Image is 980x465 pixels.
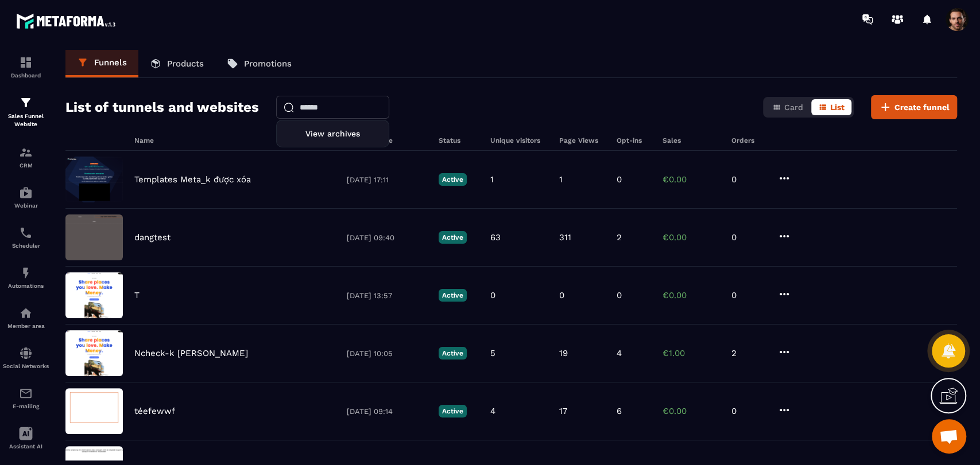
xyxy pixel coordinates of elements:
[19,386,33,400] img: email
[663,136,720,144] h6: Sales
[830,103,845,112] span: List
[559,406,567,416] p: 17
[490,348,495,358] p: 5
[215,50,303,77] a: Promotions
[663,348,720,358] p: €1.00
[347,175,427,184] p: [DATE] 17:11
[490,174,494,185] p: 1
[617,136,651,144] h6: Opt-ins
[65,157,123,202] img: image
[439,136,479,144] h6: Status
[347,291,427,300] p: [DATE] 13:57
[617,406,622,416] p: 6
[617,174,622,185] p: 0
[894,101,950,113] span: Create funnel
[559,136,605,144] h6: Page Views
[19,346,33,360] img: social-network
[3,137,49,177] a: formationformationCRM
[731,348,766,358] p: 2
[134,174,251,185] p: Templates Meta_k được xóa
[65,330,123,376] img: image
[617,232,622,243] p: 2
[65,388,123,434] img: image
[19,306,33,320] img: automations
[490,136,548,144] h6: Unique visitors
[663,174,720,185] p: €0.00
[3,403,49,409] p: E-mailing
[559,232,571,243] p: 311
[65,214,123,260] img: image
[3,162,49,169] p: CRM
[559,174,563,185] p: 1
[134,348,248,358] p: Ncheck-k [PERSON_NAME]
[731,136,766,144] h6: Orders
[3,243,49,249] p: Scheduler
[439,405,467,417] p: Active
[3,363,49,369] p: Social Networks
[784,103,803,112] span: Card
[765,99,810,115] button: Card
[347,349,427,358] p: [DATE] 10:05
[19,226,33,240] img: scheduler
[439,173,467,186] p: Active
[731,174,766,185] p: 0
[244,58,292,69] p: Promotions
[134,290,140,300] p: T
[134,136,335,144] h6: Name
[3,112,49,128] p: Sales Funnel Website
[617,290,622,300] p: 0
[3,443,49,450] p: Assistant AI
[3,378,49,418] a: emailemailE-mailing
[490,232,501,243] p: 63
[731,406,766,416] p: 0
[19,96,33,110] img: formation
[439,231,467,244] p: Active
[3,323,49,329] p: Member area
[3,47,49,87] a: formationformationDashboard
[134,232,171,243] p: dangtest
[19,146,33,159] img: formation
[490,406,495,416] p: 4
[134,406,175,416] p: téefewwf
[3,72,49,79] p: Dashboard
[19,56,33,69] img: formation
[94,57,127,68] p: Funnels
[559,348,568,358] p: 19
[19,266,33,280] img: automations
[663,232,720,243] p: €0.00
[811,99,851,115] button: List
[3,202,49,209] p: Webinar
[65,272,123,318] img: image
[3,298,49,338] a: automationsautomationsMember area
[347,233,427,242] p: [DATE] 09:40
[3,418,49,458] a: Assistant AI
[16,10,119,32] img: logo
[285,129,380,138] p: View archives
[3,177,49,217] a: automationsautomationsWebinar
[439,289,467,302] p: Active
[439,347,467,360] p: Active
[65,96,259,119] h2: List of tunnels and websites
[932,419,966,454] div: Mở cuộc trò chuyện
[731,232,766,243] p: 0
[490,290,495,300] p: 0
[3,257,49,298] a: automationsautomationsAutomations
[663,290,720,300] p: €0.00
[617,348,622,358] p: 4
[871,95,957,119] button: Create funnel
[138,50,215,77] a: Products
[731,290,766,300] p: 0
[559,290,564,300] p: 0
[3,87,49,137] a: formationformationSales Funnel Website
[65,50,138,77] a: Funnels
[3,283,49,289] p: Automations
[167,58,204,69] p: Products
[663,406,720,416] p: €0.00
[3,338,49,378] a: social-networksocial-networkSocial Networks
[3,217,49,257] a: schedulerschedulerScheduler
[347,407,427,416] p: [DATE] 09:14
[19,186,33,200] img: automations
